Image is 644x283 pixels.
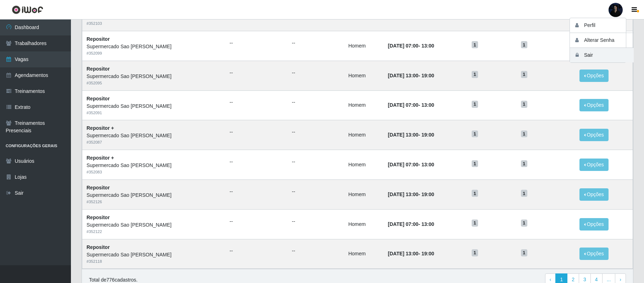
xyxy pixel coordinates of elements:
strong: - [388,102,434,108]
ul: -- [292,188,340,195]
strong: - [388,43,434,49]
div: # 352091 [87,110,221,116]
span: › [620,277,621,282]
div: Supermercado Sao [PERSON_NAME] [87,73,221,80]
span: 1 [521,101,527,108]
strong: Repositor + [87,125,114,131]
ul: -- [292,128,340,136]
strong: Repositor [87,244,110,250]
strong: - [388,192,434,197]
td: Homem [344,120,384,150]
time: 13:00 [421,43,434,49]
ul: -- [292,247,340,255]
span: 1 [521,249,527,256]
ul: -- [229,218,283,225]
time: 19:00 [421,251,434,256]
td: Homem [344,239,384,269]
strong: Repositor [87,215,110,220]
strong: Repositor [87,36,110,42]
ul: -- [229,158,283,166]
ul: -- [292,99,340,106]
td: Homem [344,150,384,180]
strong: Repositor [87,66,110,72]
span: 1 [521,190,527,197]
td: Homem [344,31,384,61]
strong: - [388,221,434,227]
div: # 352083 [87,169,221,175]
div: Supermercado Sao [PERSON_NAME] [87,132,221,139]
strong: - [388,251,434,256]
img: CoreUI Logo [12,5,43,14]
div: Supermercado Sao [PERSON_NAME] [87,251,221,259]
div: Supermercado Sao [PERSON_NAME] [87,162,221,169]
button: Opções [579,188,609,201]
div: Supermercado Sao [PERSON_NAME] [87,221,221,229]
td: Homem [344,90,384,120]
span: 1 [472,41,478,48]
time: [DATE] 13:00 [388,73,418,78]
div: # 352099 [87,50,221,56]
ul: -- [292,218,340,225]
time: 13:00 [421,221,434,227]
button: Opções [579,99,609,111]
div: # 352126 [87,199,221,205]
time: [DATE] 07:00 [388,221,418,227]
time: 13:00 [421,102,434,108]
button: Opções [579,248,609,260]
td: Homem [344,209,384,239]
time: [DATE] 13:00 [388,192,418,197]
ul: -- [229,247,283,255]
button: Opções [579,129,609,141]
div: Supermercado Sao [PERSON_NAME] [87,43,221,50]
strong: Repositor + [87,155,114,161]
strong: - [388,132,434,138]
ul: -- [229,39,283,47]
strong: - [388,162,434,167]
span: 1 [472,160,478,167]
button: Opções [579,218,609,231]
div: # 352103 [87,21,221,27]
span: ‹ [550,277,551,282]
div: Supermercado Sao [PERSON_NAME] [87,102,221,110]
ul: -- [292,158,340,166]
time: [DATE] 13:00 [388,251,418,256]
time: [DATE] 07:00 [388,43,418,49]
button: Perfil [570,18,634,33]
button: Alterar Senha [570,33,634,48]
strong: Repositor [87,96,110,101]
time: [DATE] 07:00 [388,102,418,108]
ul: -- [292,69,340,77]
span: 1 [521,220,527,227]
button: Opções [579,70,609,82]
span: 1 [521,131,527,138]
ul: -- [292,39,340,47]
td: Homem [344,61,384,90]
span: 1 [521,41,527,48]
div: # 352087 [87,139,221,145]
time: 19:00 [421,132,434,138]
span: 1 [472,249,478,256]
span: 1 [472,190,478,197]
td: Homem [344,179,384,209]
ul: -- [229,69,283,77]
div: Supermercado Sao [PERSON_NAME] [87,192,221,199]
span: 1 [521,160,527,167]
span: 1 [472,220,478,227]
button: Opções [579,159,609,171]
span: 1 [472,71,478,78]
button: Sair [570,48,634,62]
time: 19:00 [421,192,434,197]
span: 1 [521,71,527,78]
span: 1 [472,101,478,108]
time: [DATE] 07:00 [388,162,418,167]
span: 1 [472,131,478,138]
ul: -- [229,99,283,106]
strong: - [388,73,434,78]
ul: -- [229,128,283,136]
time: 13:00 [421,162,434,167]
div: # 352118 [87,259,221,265]
time: 19:00 [421,73,434,78]
ul: -- [229,188,283,195]
div: # 352095 [87,80,221,86]
strong: Repositor [87,185,110,190]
